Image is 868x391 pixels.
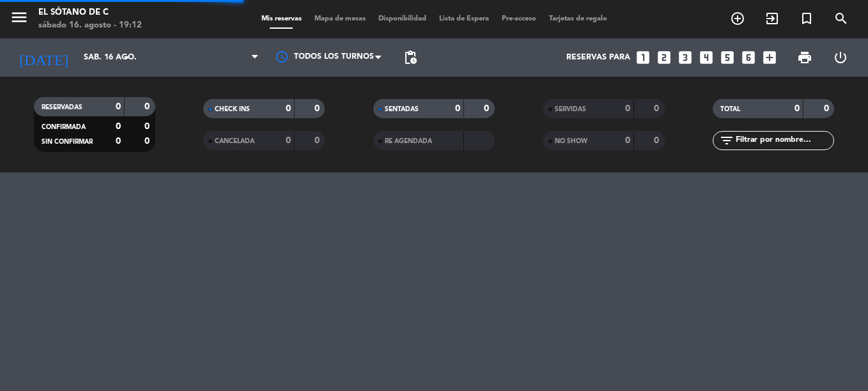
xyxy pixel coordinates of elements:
[215,106,250,112] span: CHECK INS
[116,122,121,131] strong: 0
[308,15,372,22] span: Mapa de mesas
[823,38,858,77] div: LOG OUT
[286,104,291,113] strong: 0
[10,43,77,72] i: [DATE]
[314,136,322,145] strong: 0
[255,15,308,22] span: Mis reservas
[555,106,586,112] span: SERVIDAS
[719,49,736,66] i: looks_5
[734,134,833,148] input: Filtrar por nombre...
[385,138,432,144] span: RE AGENDADA
[10,8,29,27] i: menu
[797,50,812,65] span: print
[625,104,630,113] strong: 0
[144,122,152,131] strong: 0
[730,11,745,26] i: add_circle_outline
[720,106,740,112] span: TOTAL
[42,139,93,145] span: SIN CONFIRMAR
[761,49,778,66] i: add_box
[833,11,849,26] i: search
[698,49,715,66] i: looks_4
[215,138,254,144] span: CANCELADA
[119,50,134,65] i: arrow_drop_down
[495,15,543,22] span: Pre-acceso
[824,104,832,113] strong: 0
[566,53,630,62] span: Reservas para
[543,15,614,22] span: Tarjetas de regalo
[144,102,152,111] strong: 0
[677,49,694,66] i: looks_3
[654,104,662,113] strong: 0
[433,15,495,22] span: Lista de Espera
[635,49,651,66] i: looks_one
[286,136,291,145] strong: 0
[403,50,418,65] span: pending_actions
[42,124,86,130] span: CONFIRMADA
[42,104,82,111] span: RESERVADAS
[656,49,672,66] i: looks_two
[116,137,121,146] strong: 0
[385,106,419,112] span: SENTADAS
[740,49,757,66] i: looks_6
[10,8,29,31] button: menu
[144,137,152,146] strong: 0
[654,136,662,145] strong: 0
[719,133,734,148] i: filter_list
[455,104,460,113] strong: 0
[38,6,142,19] div: El Sótano de C
[116,102,121,111] strong: 0
[764,11,780,26] i: exit_to_app
[794,104,800,113] strong: 0
[833,50,848,65] i: power_settings_new
[484,104,492,113] strong: 0
[555,138,587,144] span: NO SHOW
[38,19,142,32] div: sábado 16. agosto - 19:12
[799,11,814,26] i: turned_in_not
[372,15,433,22] span: Disponibilidad
[314,104,322,113] strong: 0
[625,136,630,145] strong: 0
